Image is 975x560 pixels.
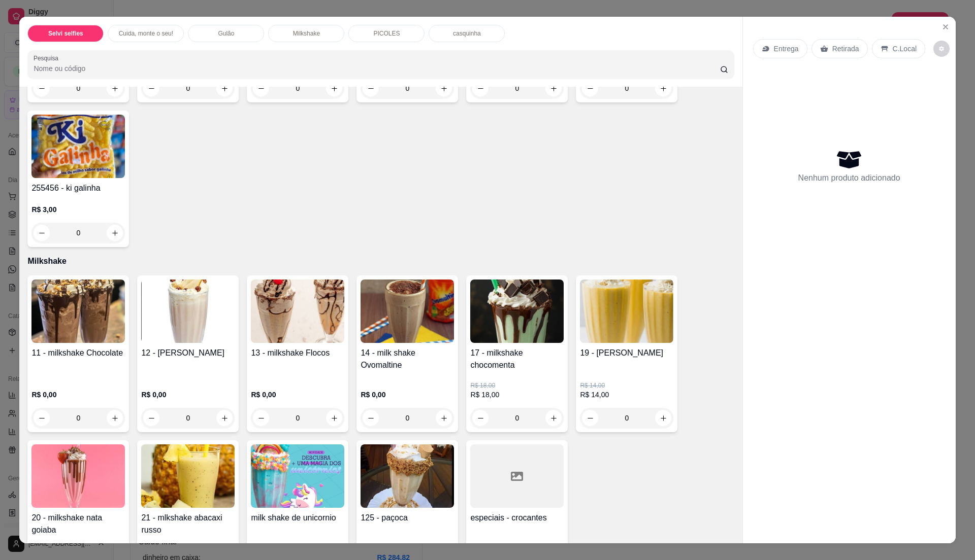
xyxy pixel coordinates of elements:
[798,172,900,184] p: Nenhum produto adicionado
[141,512,235,536] h4: 21 - mlkshake abacaxi russo
[326,80,342,96] button: increase-product-quantity
[31,279,125,343] img: product-image
[937,19,954,35] button: Close
[119,29,173,38] p: Cuida, monte o seu!
[293,29,320,38] p: Milkshake
[470,381,564,390] p: R$ 18,00
[143,80,159,96] button: decrease-product-quantity
[251,390,344,400] p: R$ 0,00
[34,54,62,62] label: Pesquisa
[361,390,454,400] p: R$ 0,00
[893,44,917,54] p: C.Local
[31,512,125,536] h4: 20 - milkshake nata goiaba
[141,390,235,400] p: R$ 0,00
[107,80,123,96] button: increase-product-quantity
[31,115,125,178] img: product-image
[251,512,344,524] h4: milk shake de unicornio
[251,347,344,359] h4: 13 - milkshake Flocos
[582,80,598,96] button: decrease-product-quantity
[774,44,799,54] p: Entrega
[580,279,673,343] img: product-image
[141,444,235,508] img: product-image
[141,347,235,359] h4: 12 - [PERSON_NAME]
[580,381,673,390] p: R$ 14,00
[361,512,454,524] h4: 125 - paçoca
[545,80,562,96] button: increase-product-quantity
[470,390,564,400] p: R$ 18,00
[216,80,233,96] button: increase-product-quantity
[436,80,452,96] button: increase-product-quantity
[31,204,125,215] p: R$ 3,00
[933,41,950,57] button: decrease-product-quantity
[34,63,720,74] input: Pesquisa
[453,29,481,38] p: casquinha
[34,80,50,96] button: decrease-product-quantity
[580,390,673,400] p: R$ 14,00
[218,29,234,38] p: Gulão
[470,279,564,343] img: product-image
[580,347,673,359] h4: 19 - [PERSON_NAME]
[141,279,235,343] img: product-image
[832,44,859,54] p: Retirada
[27,255,734,267] p: Milkshake
[361,279,454,343] img: product-image
[361,444,454,508] img: product-image
[31,444,125,508] img: product-image
[361,347,454,371] h4: 14 - milk shake Ovomaltine
[31,347,125,359] h4: 11 - milkshake Chocolate
[470,512,564,524] h4: especiais - crocantes
[363,80,379,96] button: decrease-product-quantity
[373,29,400,38] p: PICOLES
[251,444,344,508] img: product-image
[31,390,125,400] p: R$ 0,00
[470,347,564,371] h4: 17 - milkshake chocomenta
[253,80,269,96] button: decrease-product-quantity
[655,80,671,96] button: increase-product-quantity
[107,225,123,241] button: increase-product-quantity
[31,182,125,194] h4: 255456 - ki galinha
[34,225,50,241] button: decrease-product-quantity
[48,29,83,38] p: Selvi selfies
[472,80,489,96] button: decrease-product-quantity
[251,279,344,343] img: product-image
